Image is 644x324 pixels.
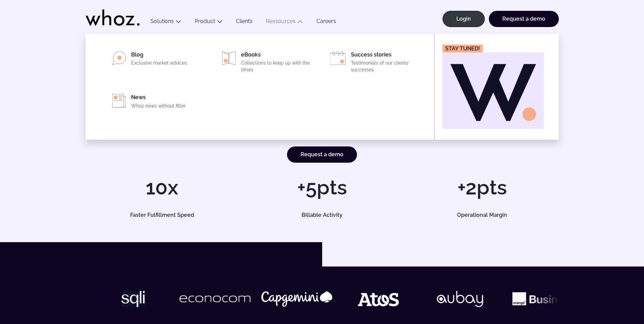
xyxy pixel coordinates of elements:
[310,18,343,27] a: Careers
[287,146,357,163] a: Request a demo
[222,51,236,65] img: PICTO_LIVRES.svg
[241,60,316,73] p: Collections to keep up with the times
[144,18,188,27] button: Solutions
[131,94,206,112] div: News
[104,51,206,69] a: BlogExclusive market advices
[93,212,231,218] h5: Faster Fulfillment Speed
[351,51,426,76] div: Success stories
[266,18,295,24] a: Ressources
[443,45,483,52] figcaption: Stay tuned!
[188,18,229,27] button: Product
[104,94,206,112] a: NewsWhoz news without filter
[245,177,399,198] h1: +5pts
[443,11,485,27] a: Login
[443,45,544,129] a: Stay tuned!
[131,103,206,110] p: Whoz news without filter
[229,18,259,27] a: Clients
[599,279,635,315] iframe: Chatbot
[351,60,426,73] p: Testimonials of our clients’ successes
[253,212,391,218] h5: Billable Activity
[489,11,559,27] a: Request a demo
[112,51,126,65] img: PICTO_BLOG.svg
[86,177,239,198] h1: 10x
[112,94,126,108] img: PICTO_PRESSE-ET-ACTUALITE-1.svg
[241,51,316,76] div: eBooks
[214,51,316,76] a: eBooksCollections to keep up with the times
[131,60,206,67] p: Exclusive market advices
[324,51,426,76] a: Success storiesTestimonials of our clients’ successes
[131,51,206,69] div: Blog
[405,177,558,198] h1: +2pts
[413,212,551,218] h5: Operational Margin
[259,18,310,27] button: Ressources
[195,18,215,24] a: Product
[330,51,345,65] img: PICTO_EVENEMENTS.svg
